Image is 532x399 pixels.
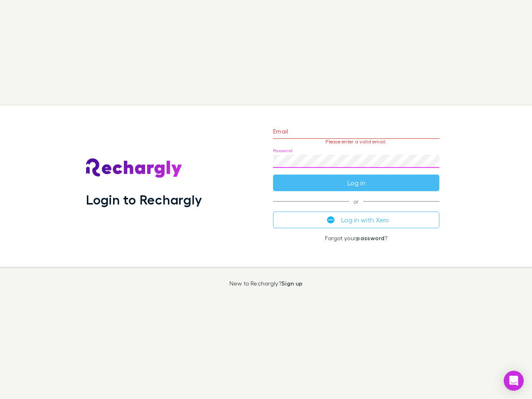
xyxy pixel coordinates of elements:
[273,175,439,191] button: Log in
[273,148,293,154] label: Password
[273,139,439,145] p: Please enter a valid email.
[327,216,335,224] img: Xero's logo
[229,280,303,287] p: New to Rechargly?
[86,158,182,178] img: Rechargly's Logo
[86,192,202,207] h1: Login to Rechargly
[281,280,303,287] a: Sign up
[273,212,439,228] button: Log in with Xero
[356,234,384,241] a: password
[273,235,439,241] p: Forgot your ?
[504,371,524,391] div: Open Intercom Messenger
